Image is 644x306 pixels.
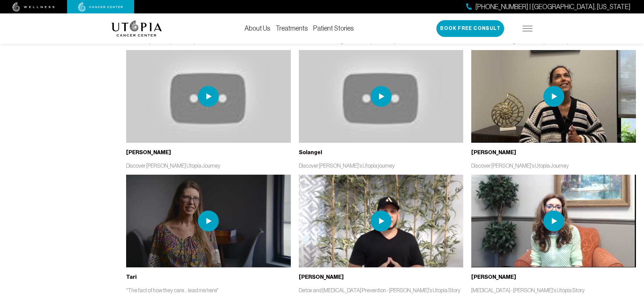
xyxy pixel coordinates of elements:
[371,211,391,231] img: play icon
[245,25,270,32] a: About Us
[126,162,291,169] p: Discover [PERSON_NAME] Utopia Journey
[126,149,171,156] b: [PERSON_NAME]
[475,2,631,12] span: [PHONE_NUMBER] | [GEOGRAPHIC_DATA], [US_STATE]
[436,20,504,37] button: Book Free Consult
[12,2,55,12] img: wellness
[198,211,219,231] img: play icon
[299,149,322,156] b: Solangel
[313,25,354,32] a: Patient Stories
[523,26,533,31] img: icon-hamburger
[126,274,137,280] b: Tari
[471,50,636,143] img: thumbnail
[111,20,162,37] img: logo
[198,86,219,107] img: play icon
[299,287,464,294] p: Detox and [MEDICAL_DATA] Prevention - [PERSON_NAME]'s Utopia Story
[126,50,291,143] img: thumbnail
[78,2,123,12] img: cancer center
[299,175,464,267] img: thumbnail
[471,175,636,267] img: thumbnail
[471,162,636,169] p: Discover [PERSON_NAME]'s Utopia Journey
[371,86,391,107] img: play icon
[276,25,308,32] a: Treatments
[471,274,516,280] b: [PERSON_NAME]
[471,287,636,294] p: [MEDICAL_DATA] - [PERSON_NAME]'s Utopia Story
[299,274,344,280] b: [PERSON_NAME]
[126,287,291,294] p: "The fact of how they care... lead me here"
[299,50,464,143] img: thumbnail
[126,175,291,267] img: thumbnail
[299,162,464,169] p: Discover [PERSON_NAME]'s Utopia journey
[466,2,631,12] a: [PHONE_NUMBER] | [GEOGRAPHIC_DATA], [US_STATE]
[471,149,516,156] b: [PERSON_NAME]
